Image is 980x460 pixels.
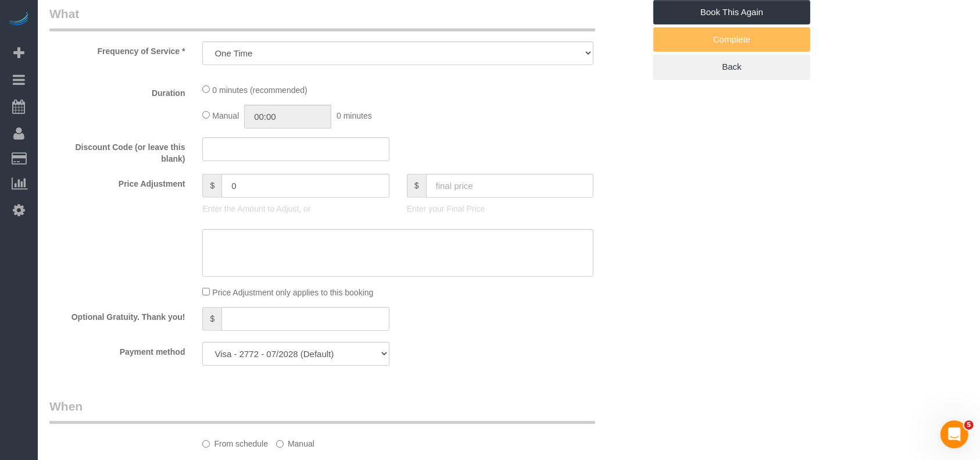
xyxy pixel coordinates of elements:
span: $ [202,307,221,331]
input: Manual [276,440,284,448]
label: From schedule [202,434,268,450]
span: Price Adjustment only applies to this booking [212,288,373,297]
label: Discount Code (or leave this blank) [41,137,194,165]
iframe: Intercom live chat [940,420,968,448]
label: Duration [41,83,194,99]
span: $ [407,174,426,198]
label: Manual [276,434,314,450]
a: Back [653,55,810,79]
input: From schedule [202,440,210,448]
label: Frequency of Service * [41,41,194,57]
img: Automaid Logo [7,12,30,28]
legend: When [49,398,595,424]
p: Enter the Amount to Adjust, or [202,203,389,215]
p: Enter your Final Price [407,203,593,215]
span: 0 minutes [337,111,372,120]
span: Manual [212,111,239,120]
legend: What [49,5,595,31]
input: final price [426,174,594,198]
label: Price Adjustment [41,174,194,190]
span: 0 minutes (recommended) [212,85,307,95]
span: 5 [964,420,974,430]
label: Optional Gratuity. Thank you! [41,307,194,323]
label: Payment method [41,342,194,358]
span: $ [202,174,221,198]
